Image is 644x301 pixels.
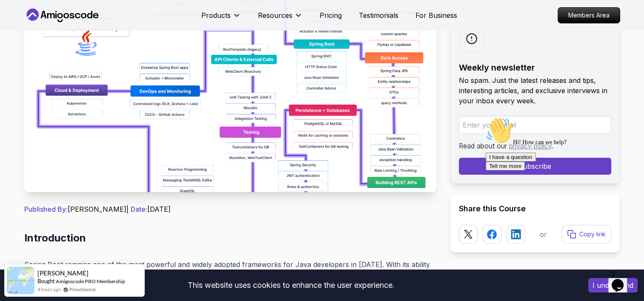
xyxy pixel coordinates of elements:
iframe: chat widget [482,114,635,263]
a: Amigoscode PRO Membership [56,278,125,284]
a: ProveSource [69,286,96,293]
button: Products [201,10,241,27]
h2: Share this Course [459,203,611,215]
span: Published By: [24,205,68,213]
span: 4 hours ago [37,286,61,293]
button: Subscribe [459,158,611,175]
h2: Weekly newsletter [459,62,611,74]
img: Spring Boot Roadmap 2025: The Complete Guide for Backend Developers thumbnail [24,1,436,192]
p: Read about our . [459,141,611,151]
span: Bought [37,278,55,284]
span: Hi! How can we help? [3,26,84,32]
span: [PERSON_NAME] [37,270,89,277]
p: Resources [258,10,292,20]
p: Products [201,10,231,20]
img: provesource social proof notification image [7,267,34,294]
iframe: chat widget [608,267,635,292]
button: Accept cookies [588,278,638,292]
img: :wave: [3,3,31,31]
button: Resources [258,10,303,27]
a: For Business [415,10,457,20]
span: Date: [131,205,147,213]
input: Enter your email [459,116,611,134]
a: Pricing [320,10,342,20]
p: No spam. Just the latest releases and tips, interesting articles, and exclusive interviews in you... [459,75,611,106]
div: This website uses cookies to enhance the user experience. [6,276,575,295]
button: Tell me more [3,48,43,57]
p: Members Area [558,8,620,23]
button: I have a question [3,39,54,48]
a: Testimonials [359,10,398,20]
p: [PERSON_NAME] | [DATE] [24,204,436,214]
h2: Introduction [24,231,436,245]
a: Members Area [558,7,620,23]
div: 👋Hi! How can we help?I have a questionTell me more [3,3,157,57]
